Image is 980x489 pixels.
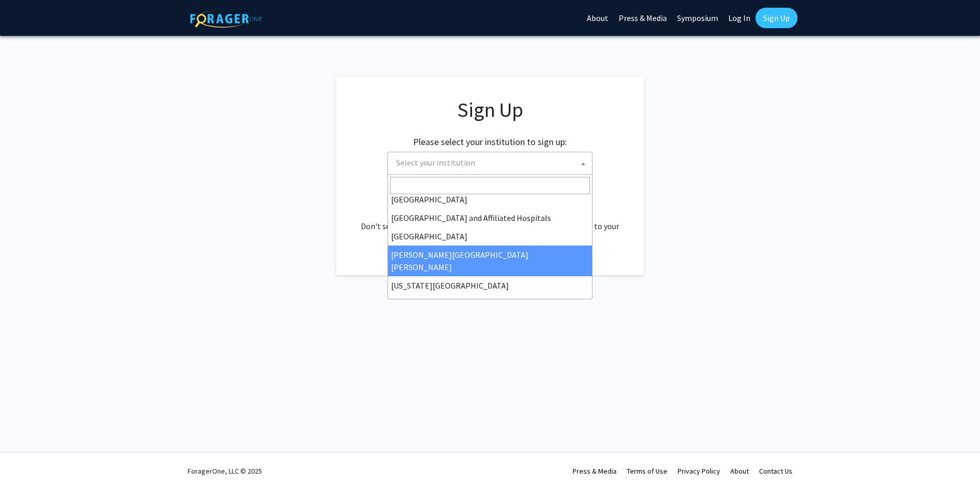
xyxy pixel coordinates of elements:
[388,295,592,313] li: [PERSON_NAME][GEOGRAPHIC_DATA]
[392,152,592,173] span: Select your institution
[8,443,44,481] iframe: Chat
[756,8,798,28] a: Sign Up
[390,177,590,194] input: Search
[678,466,720,476] a: Privacy Policy
[573,466,617,476] a: Press & Media
[388,227,592,246] li: [GEOGRAPHIC_DATA]
[759,466,792,476] a: Contact Us
[188,453,262,489] div: ForagerOne, LLC © 2025
[388,190,592,209] li: [GEOGRAPHIC_DATA]
[357,97,623,122] h1: Sign Up
[388,209,592,227] li: [GEOGRAPHIC_DATA] and Affiliated Hospitals
[388,276,592,295] li: [US_STATE][GEOGRAPHIC_DATA]
[190,10,262,28] img: ForagerOne Logo
[413,136,567,148] h2: Please select your institution to sign up:
[387,152,593,175] span: Select your institution
[388,246,592,276] li: [PERSON_NAME][GEOGRAPHIC_DATA][PERSON_NAME]
[627,466,667,476] a: Terms of Use
[730,466,749,476] a: About
[357,195,623,244] div: Already have an account? . Don't see your institution? about bringing ForagerOne to your institut...
[396,157,475,168] span: Select your institution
